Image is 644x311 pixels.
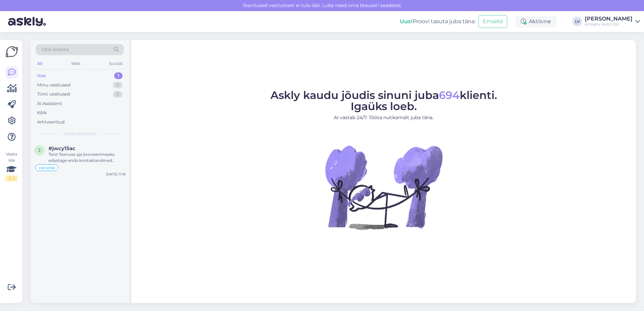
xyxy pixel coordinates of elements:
[113,91,123,98] div: 0
[585,16,633,22] div: [PERSON_NAME]
[400,18,413,25] b: Uus!
[37,91,70,98] div: Tiimi vestlused
[478,15,507,28] button: Emailid
[5,45,18,58] img: Askly Logo
[270,89,497,113] span: Askly kaudu jõudis sinuni juba klienti. Igaüks loeb.
[114,72,123,79] div: 1
[64,131,96,137] span: Uued vestlused
[515,15,556,28] div: Aktiivne
[323,127,444,248] img: No Chat active
[39,166,55,170] span: varuosa
[585,22,633,27] div: Amserv Auto OÜ
[37,72,46,79] div: Uus
[38,148,40,153] span: j
[49,145,75,151] span: #jwcy15ac
[573,17,582,26] div: LV
[5,175,18,181] div: 2 / 3
[439,89,460,102] span: 694
[107,59,124,68] div: Socials
[42,46,69,53] span: Otsi kliente
[106,172,125,177] div: [DATE] 11:18
[270,114,497,121] p: AI vastab 24/7. Tööta nutikamalt juba täna.
[37,100,62,107] div: AI Assistent
[36,59,43,68] div: All
[37,109,47,116] div: Kõik
[70,59,82,68] div: Web
[113,82,123,89] div: 0
[5,151,18,181] div: Vaata siia
[585,16,640,27] a: [PERSON_NAME]Amserv Auto OÜ
[37,82,70,89] div: Minu vestlused
[49,151,125,164] div: Tere! Teenuse aja broneerimiseks edastage enda kontaktandmed (telefoninumber ja e-mail), sõiduki ...
[400,18,476,26] div: Proovi tasuta juba täna:
[37,119,65,126] div: Arhiveeritud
